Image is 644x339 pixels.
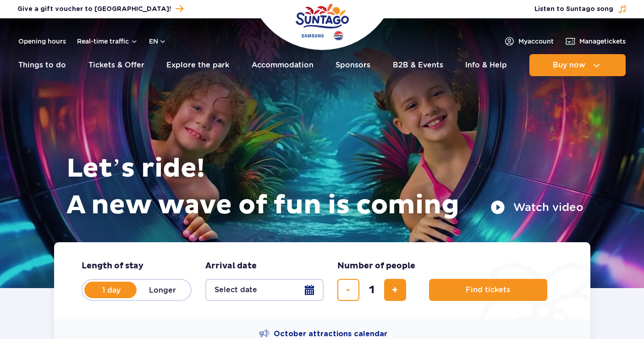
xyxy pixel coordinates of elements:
[205,261,257,272] span: Arrival date
[336,54,370,76] a: Sponsors
[149,37,166,46] button: en
[534,5,627,14] button: Listen to Suntago song
[85,280,138,300] label: 1 day
[274,329,387,339] span: October attractions calendar
[18,54,66,76] a: Things to do
[529,54,626,76] button: Buy now
[490,200,583,215] button: Watch video
[17,5,171,14] span: Give a gift voucher to [GEOGRAPHIC_DATA]!
[429,279,547,301] button: Find tickets
[66,150,583,224] h1: Let’s ride! A new wave of fun is coming
[565,36,626,47] a: Managetickets
[137,280,189,300] label: Longer
[465,54,507,76] a: Info & Help
[18,37,66,46] a: Opening hours
[166,54,229,76] a: Explore the park
[17,3,183,15] a: Give a gift voucher to [GEOGRAPHIC_DATA]!
[534,5,613,14] span: Listen to Suntago song
[77,38,138,45] button: Real-time traffic
[504,36,554,47] a: Myaccount
[518,37,554,46] span: My account
[384,279,406,301] button: add ticket
[337,279,359,301] button: remove ticket
[579,37,626,46] span: Manage tickets
[393,54,443,76] a: B2B & Events
[205,279,324,301] button: Select date
[361,279,383,301] input: number of tickets
[88,54,144,76] a: Tickets & Offer
[82,261,143,272] span: Length of stay
[337,261,415,272] span: Number of people
[553,61,585,69] span: Buy now
[54,242,590,319] form: Planning your visit to Park of Poland
[252,54,314,76] a: Accommodation
[466,286,510,294] span: Find tickets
